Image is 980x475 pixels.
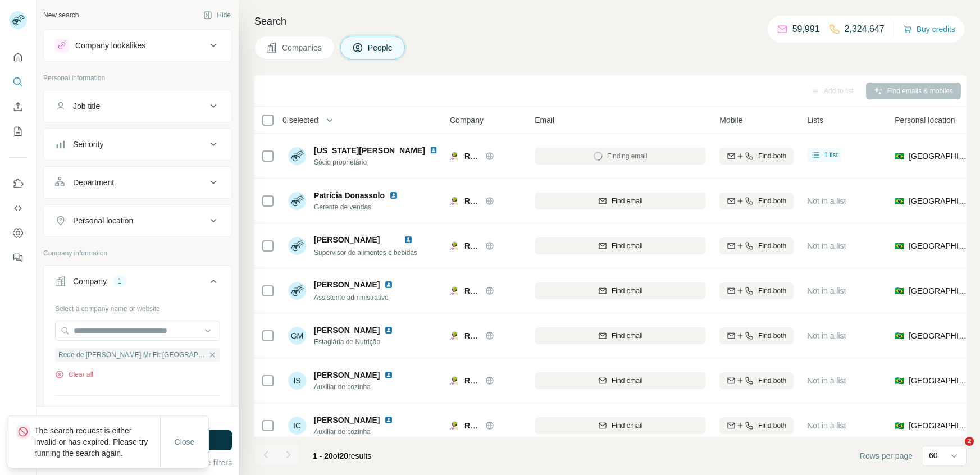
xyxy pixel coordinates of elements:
[612,241,642,251] span: Find email
[288,237,306,255] img: Avatar
[612,286,642,296] span: Find email
[929,450,938,461] p: 60
[909,375,969,386] span: [GEOGRAPHIC_DATA]
[895,330,904,341] span: 🇧🇷
[450,286,459,295] img: Logo of Rede de Franquias Mr Fit Brasil
[368,42,394,53] span: People
[464,331,673,340] span: Rede de [PERSON_NAME] Mr Fit [GEOGRAPHIC_DATA]
[903,21,955,37] button: Buy credits
[9,173,27,194] button: Use Surfe on LinkedIn
[44,268,231,299] button: Company1
[9,11,27,29] img: Avatar
[807,286,846,295] span: Not in a list
[73,177,114,188] div: Department
[758,286,786,296] span: Find both
[895,150,904,162] span: 🇧🇷
[314,325,380,336] span: [PERSON_NAME]
[909,285,969,296] span: [GEOGRAPHIC_DATA]
[807,241,846,250] span: Not in a list
[942,437,969,464] iframe: Intercom live chat
[535,282,706,299] button: Find email
[758,196,786,206] span: Find both
[895,240,904,252] span: 🇧🇷
[965,437,974,446] span: 2
[167,432,203,452] button: Close
[464,286,673,295] span: Rede de [PERSON_NAME] Mr Fit [GEOGRAPHIC_DATA]
[288,147,306,165] img: Avatar
[389,191,398,200] img: LinkedIn logo
[113,276,126,286] div: 1
[612,376,642,386] span: Find email
[895,115,955,126] span: Personal location
[895,285,904,296] span: 🇧🇷
[758,421,786,431] span: Find both
[909,195,969,207] span: [GEOGRAPHIC_DATA]
[282,42,323,53] span: Companies
[384,371,393,380] img: LinkedIn logo
[909,240,969,252] span: [GEOGRAPHIC_DATA]
[73,139,103,150] div: Seniority
[535,417,706,434] button: Find email
[807,115,823,126] span: Lists
[909,420,969,431] span: [GEOGRAPHIC_DATA]
[384,326,393,335] img: LinkedIn logo
[758,331,786,341] span: Find both
[384,280,393,289] img: LinkedIn logo
[175,436,195,447] span: Close
[535,372,706,389] button: Find email
[73,101,100,112] div: Job title
[895,375,904,386] span: 🇧🇷
[282,115,318,126] span: 0 selected
[314,294,389,302] span: Assistente administrativo
[288,327,306,345] div: GM
[404,235,413,244] img: LinkedIn logo
[333,451,340,460] span: of
[719,372,794,389] button: Find both
[90,413,184,423] div: 10000 search results remaining
[719,237,794,254] button: Find both
[9,248,27,268] button: Feedback
[44,93,231,120] button: Job title
[860,450,913,462] span: Rows per page
[464,241,673,250] span: Rede de [PERSON_NAME] Mr Fit [GEOGRAPHIC_DATA]
[9,47,27,67] button: Quick start
[44,131,231,158] button: Seniority
[464,421,673,430] span: Rede de [PERSON_NAME] Mr Fit [GEOGRAPHIC_DATA]
[895,195,904,207] span: 🇧🇷
[314,337,398,347] span: Estagiária de Nutrição
[895,420,904,431] span: 🇧🇷
[314,145,425,156] span: [US_STATE][PERSON_NAME]
[719,282,794,299] button: Find both
[254,13,967,29] h4: Search
[9,72,27,92] button: Search
[758,376,786,386] span: Find both
[73,215,133,226] div: Personal location
[314,382,398,392] span: Auxiliar de cozinha
[719,115,742,126] span: Mobile
[758,241,786,251] span: Find both
[719,148,794,165] button: Find both
[58,350,206,360] span: Rede de [PERSON_NAME] Mr Fit [GEOGRAPHIC_DATA]
[909,330,969,341] span: [GEOGRAPHIC_DATA]
[73,276,107,287] div: Company
[719,193,794,209] button: Find both
[195,7,239,24] button: Hide
[288,417,306,435] div: IC
[612,421,642,431] span: Find email
[719,327,794,344] button: Find both
[464,152,673,161] span: Rede de [PERSON_NAME] Mr Fit [GEOGRAPHIC_DATA]
[535,115,554,126] span: Email
[430,146,437,155] img: LinkedIn logo
[55,369,93,380] button: Clear all
[792,22,820,36] p: 59,991
[44,32,231,59] button: Company lookalikes
[845,22,885,36] p: 2,324,647
[314,279,380,290] span: [PERSON_NAME]
[44,207,231,234] button: Personal location
[450,331,459,340] img: Logo of Rede de Franquias Mr Fit Brasil
[909,150,969,162] span: [GEOGRAPHIC_DATA]
[719,417,794,434] button: Find both
[9,223,27,243] button: Dashboard
[43,73,232,83] p: Personal information
[9,198,27,218] button: Use Surfe API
